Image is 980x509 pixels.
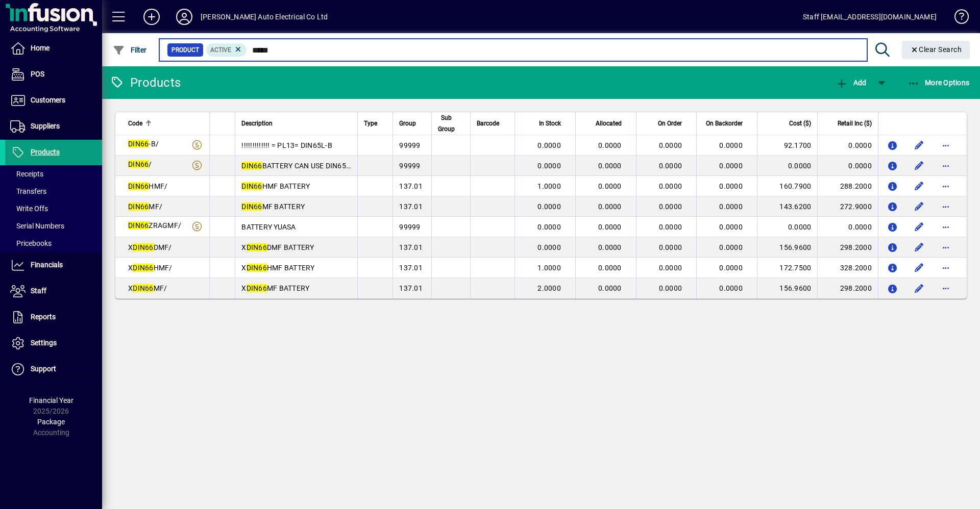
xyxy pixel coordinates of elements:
span: Customers [31,96,65,104]
button: Edit [911,137,927,154]
button: Add [135,8,168,26]
td: 172.7500 [757,258,818,278]
div: On Backorder [703,118,752,129]
span: X MF BATTERY [241,284,309,292]
button: Filter [110,41,150,59]
span: 0.0000 [719,162,743,170]
td: 143.6200 [757,196,818,217]
span: 0.0000 [659,202,682,211]
div: On Order [643,118,692,129]
a: Pricebooks [5,235,102,252]
span: Pricebooks [10,239,52,247]
span: HMF/ [128,182,167,190]
span: 137.01 [399,202,423,211]
em: DIN66 [247,243,267,251]
span: 0.0000 [659,264,682,272]
div: [PERSON_NAME] Auto Electrical Co Ltd [201,9,328,25]
span: 99999 [399,162,420,170]
span: Active [210,46,231,54]
em: DIN66 [128,160,149,168]
td: 0.0000 [817,135,878,156]
span: 137.01 [399,182,423,190]
span: 1.0000 [537,264,561,272]
span: Write Offs [10,205,48,213]
td: 298.2000 [817,278,878,298]
span: X DMF/ [128,243,172,251]
span: 0.0000 [719,182,743,190]
span: Receipts [10,170,43,178]
span: Serial Numbers [10,222,64,230]
span: 99999 [399,141,420,149]
span: 0.0000 [598,141,622,149]
em: DIN66 [241,202,262,211]
span: Package [37,418,65,426]
span: 0.0000 [659,223,682,231]
span: Allocated [596,118,622,129]
span: Reports [31,313,56,321]
button: More options [938,260,954,276]
span: Group [399,118,416,129]
span: Transfers [10,187,46,195]
em: DIN66 [247,284,267,292]
a: Write Offs [5,200,102,217]
td: 298.2000 [817,237,878,258]
span: On Order [658,118,682,129]
span: 99999 [399,223,420,231]
button: Add [833,73,869,92]
span: 0.0000 [719,202,743,211]
span: Product [171,45,199,55]
span: MF/ [128,202,162,211]
span: 0.0000 [719,223,743,231]
span: Staff [31,287,46,295]
em: DIN66 [128,221,149,230]
span: POS [31,70,44,78]
span: 0.0000 [537,202,561,211]
em: DIN66 [128,182,149,190]
div: In Stock [521,118,570,129]
td: 0.0000 [817,217,878,237]
span: Products [31,148,60,156]
td: 92.1700 [757,135,818,156]
span: 0.0000 [598,202,622,211]
button: More options [938,137,954,154]
td: 0.0000 [817,156,878,176]
span: X MF/ [128,284,167,292]
span: More Options [908,79,970,87]
em: DIN66 [247,264,267,272]
button: More options [938,198,954,215]
span: 0.0000 [598,162,622,170]
a: Customers [5,88,102,113]
button: Edit [911,198,927,215]
button: Clear [902,41,970,59]
span: Retail Inc ($) [838,118,872,129]
button: Edit [911,158,927,174]
span: 0.0000 [598,243,622,251]
span: Barcode [477,118,499,129]
button: More options [938,219,954,235]
span: 0.0000 [719,264,743,272]
div: Description [241,118,351,129]
td: 272.9000 [817,196,878,217]
span: Type [364,118,377,129]
span: Sub Group [438,112,455,135]
span: 137.01 [399,284,423,292]
div: Products [110,74,181,91]
span: 0.0000 [719,141,743,149]
span: Home [31,44,50,52]
span: Cost ($) [789,118,811,129]
span: In Stock [539,118,561,129]
span: On Backorder [706,118,743,129]
a: Reports [5,304,102,330]
a: Suppliers [5,114,102,139]
div: Staff [EMAIL_ADDRESS][DOMAIN_NAME] [803,9,937,25]
span: X DMF BATTERY [241,243,314,251]
span: 0.0000 [598,223,622,231]
span: Filter [113,46,147,54]
td: 328.2000 [817,258,878,278]
span: Support [31,365,56,373]
a: Settings [5,330,102,356]
em: DIN66 [128,140,149,148]
td: 156.9600 [757,278,818,298]
div: Allocated [582,118,631,129]
span: Description [241,118,273,129]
